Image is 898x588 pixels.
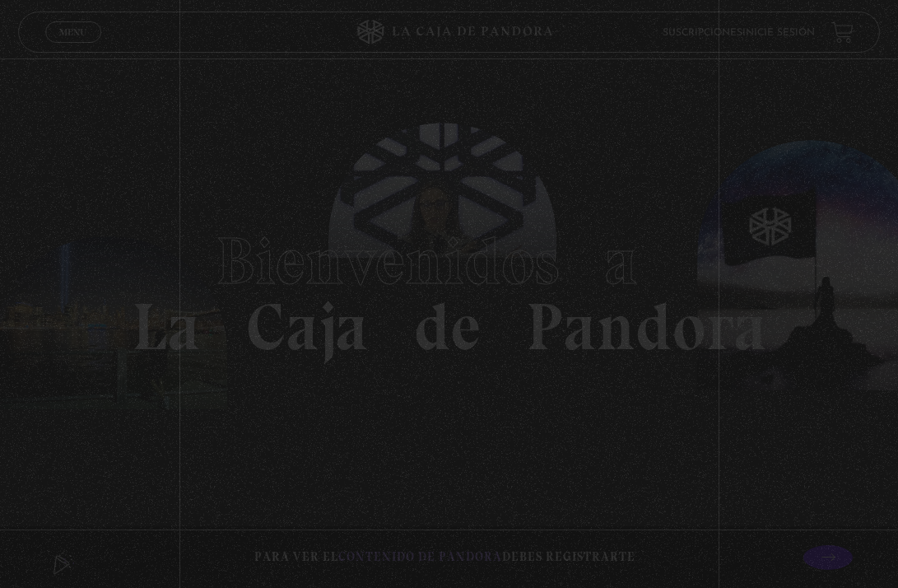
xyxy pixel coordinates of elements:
a: Suscripciones [662,28,742,38]
p: Para ver el debes registrarte [254,546,635,568]
h1: La Caja de Pandora [132,228,767,360]
span: contenido de Pandora [338,549,502,564]
span: Cerrar [54,41,92,53]
a: Inicie sesión [742,28,814,38]
span: Menu [59,27,86,37]
a: View your shopping cart [831,21,853,44]
span: Bienvenidos a [216,222,683,301]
